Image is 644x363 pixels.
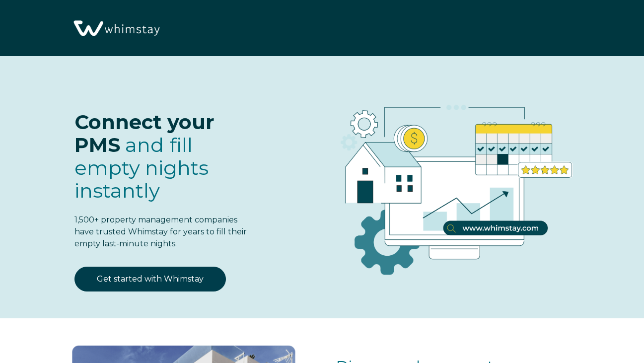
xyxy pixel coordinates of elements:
[74,133,209,203] span: and
[70,5,162,53] img: Whimstay Logo-02 1
[74,110,215,157] span: Connect your PMS
[74,133,209,203] span: fill empty nights instantly
[74,267,226,291] a: Get started with Whimstay
[288,76,614,290] img: RBO Ilustrations-03
[74,215,247,248] span: 1,500+ property management companies have trusted Whimstay for years to fill their empty last-min...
